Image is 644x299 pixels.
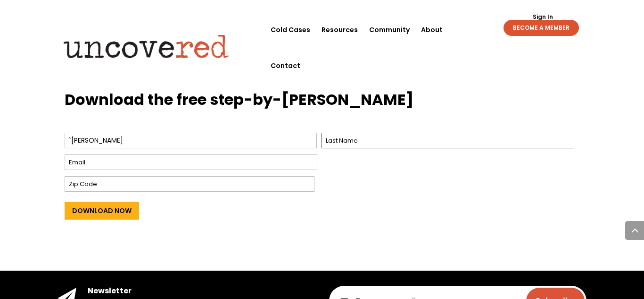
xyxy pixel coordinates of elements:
input: Zip Code [65,176,314,192]
a: Sign In [528,14,558,20]
a: BECOME A MEMBER [504,20,579,36]
input: First Name [65,133,317,148]
h4: Newsletter [88,286,315,296]
input: Email [65,154,317,170]
a: Community [369,12,410,48]
a: About [421,12,443,48]
img: Uncovered logo [56,28,237,65]
a: Cold Cases [271,12,310,48]
a: Contact [271,48,300,84]
a: Resources [322,12,358,48]
input: Download Now [65,202,139,220]
h3: Download the free step-by-[PERSON_NAME] [65,89,580,115]
input: Last Name [322,133,574,148]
